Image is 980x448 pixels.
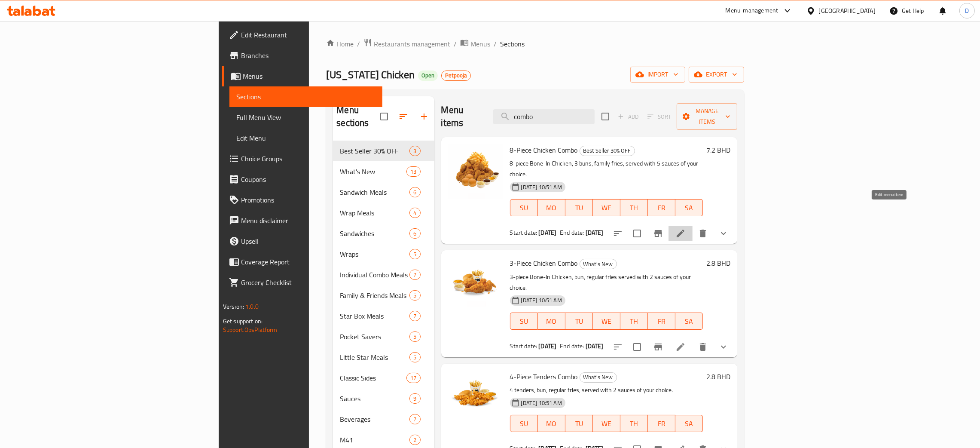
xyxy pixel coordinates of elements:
button: SU [510,199,538,216]
span: Manage items [684,106,730,127]
span: WE [596,202,617,214]
span: Menu disclaimer [241,215,376,226]
span: Sandwiches [340,228,409,239]
button: WE [593,199,620,216]
span: 7 [410,415,420,423]
div: items [409,290,420,301]
div: Menu-management [726,6,779,16]
div: [GEOGRAPHIC_DATA] [819,6,876,15]
span: TH [624,202,644,214]
span: Individual Combo Meals [340,270,409,280]
div: Individual Combo Meals7 [333,264,434,285]
span: Full Menu View [236,112,376,123]
div: Little Star Meals5 [333,347,434,368]
div: Sauces [340,393,409,404]
span: What's New [580,259,617,269]
span: 17 [407,374,420,382]
p: 8-piece Bone-In Chicken, 3 buns, family fries, served with 5 sauces of your choice. [510,158,703,180]
span: export [696,69,737,80]
span: 5 [410,292,420,300]
span: [DATE] 10:51 AM [518,399,565,407]
span: End date: [560,341,584,352]
div: What's New13 [333,161,434,182]
div: Star Box Meals7 [333,306,434,326]
span: Little Star Meals [340,352,409,362]
span: Wraps [340,249,409,259]
button: import [630,67,685,83]
span: D [965,6,969,15]
span: Pocket Savers [340,331,409,342]
div: Sauces9 [333,388,434,409]
button: delete [693,337,713,357]
span: M41 [340,435,409,445]
span: MO [541,315,562,328]
span: Restaurants management [374,39,450,49]
span: 8-Piece Chicken Combo [510,144,578,156]
b: [DATE] [538,341,556,352]
a: Sections [229,86,382,107]
b: [DATE] [586,341,604,352]
span: SU [514,417,534,430]
div: items [409,270,420,280]
span: Branches [241,50,376,61]
button: MO [538,415,565,432]
div: items [409,352,420,362]
div: items [406,166,420,177]
span: SA [679,417,699,430]
h6: 2.8 BHD [706,257,730,269]
div: What's New [580,372,617,383]
span: SA [679,202,699,214]
a: Menu disclaimer [222,210,382,231]
div: items [409,228,420,239]
div: Best Seller 30% OFF [340,146,409,156]
button: MO [538,199,565,216]
button: Branch-specific-item [648,223,669,244]
button: WE [593,313,620,330]
button: show more [713,337,734,357]
div: Classic Sides [340,373,406,383]
span: TH [624,417,644,430]
button: SA [675,313,703,330]
a: Edit Restaurant [222,25,382,45]
span: import [637,69,678,80]
div: Sandwich Meals6 [333,182,434,203]
button: TU [565,313,593,330]
div: items [409,208,420,218]
p: 4 tenders, bun, regular fries, served with 2 sauces of your choice. [510,385,703,396]
span: 5 [410,333,420,341]
span: What's New [340,166,406,177]
span: Upsell [241,236,376,246]
span: Open [418,72,438,79]
button: sort-choices [608,337,628,357]
button: WE [593,415,620,432]
div: Best Seller 30% OFF [580,146,635,156]
button: FR [648,415,675,432]
span: Family & Friends Meals [340,290,409,301]
span: SU [514,315,534,328]
span: MO [541,417,562,430]
div: Wraps5 [333,244,434,264]
h6: 7.2 BHD [706,144,730,156]
div: items [409,146,420,156]
button: SA [675,415,703,432]
span: Start date: [510,341,537,352]
span: 13 [407,168,420,176]
div: items [409,331,420,342]
img: 8-Piece Chicken Combo [448,144,503,199]
span: 4 [410,209,420,217]
a: Edit menu item [675,342,686,352]
span: TU [569,315,589,328]
button: FR [648,313,675,330]
span: Sandwich Meals [340,187,409,197]
button: sort-choices [608,223,628,244]
span: SA [679,315,699,328]
span: Select to update [628,224,646,242]
span: TH [624,315,644,328]
span: 7 [410,312,420,320]
span: Sections [500,39,525,49]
